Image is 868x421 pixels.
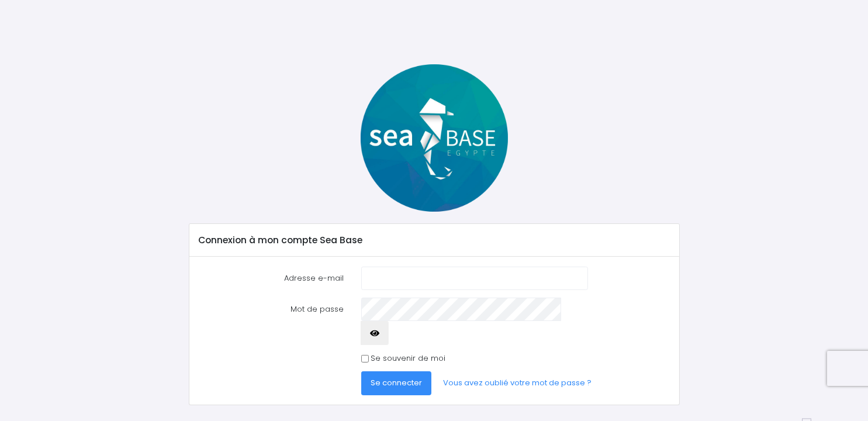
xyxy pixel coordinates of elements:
label: Mot de passe [190,298,352,345]
div: Connexion à mon compte Sea Base [189,224,679,257]
label: Adresse e-mail [190,267,352,290]
label: Se souvenir de moi [371,353,445,364]
a: Vous avez oublié votre mot de passe ? [434,371,601,395]
button: Se connecter [361,371,431,395]
span: Se connecter [371,377,422,388]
